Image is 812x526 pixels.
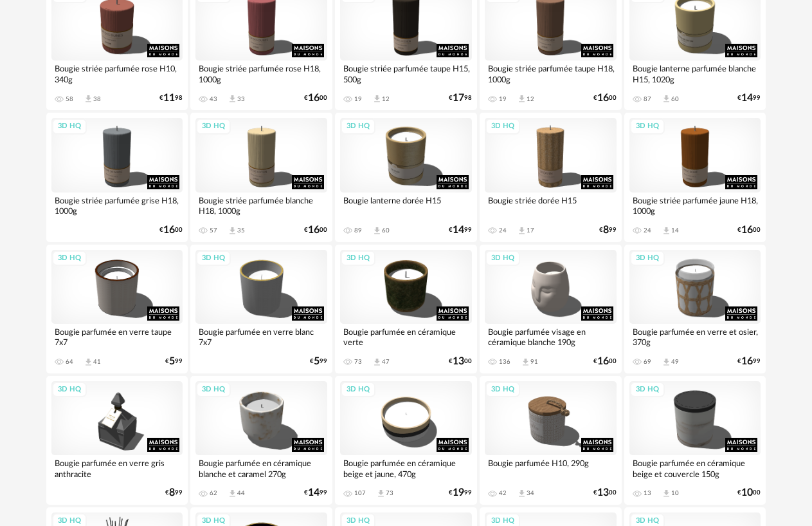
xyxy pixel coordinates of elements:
[737,94,761,102] div: € 99
[741,489,753,497] span: 10
[354,227,362,234] div: 89
[340,324,472,350] div: Bougie parfumée en céramique verte
[165,357,183,366] div: € 99
[737,226,761,234] div: € 00
[372,226,382,236] span: Download icon
[341,382,375,398] div: 3D HQ
[629,324,761,350] div: Bougie parfumée en verre et osier, 370g
[597,94,609,102] span: 16
[335,113,477,241] a: 3D HQ Bougie lanterne dorée H15 89 Download icon 60 €1499
[165,489,183,497] div: € 99
[662,226,671,236] span: Download icon
[480,245,622,373] a: 3D HQ Bougie parfumée visage en céramique blanche 190g 136 Download icon 91 €1600
[644,358,651,366] div: 69
[521,357,530,367] span: Download icon
[195,324,327,350] div: Bougie parfumée en verre blanc 7x7
[190,376,332,505] a: 3D HQ Bougie parfumée en céramique blanche et caramel 270g 62 Download icon 44 €1499
[499,227,507,234] div: 24
[593,489,617,497] div: € 00
[93,95,101,103] div: 38
[485,324,617,350] div: Bougie parfumée visage en céramique blanche 190g
[741,94,753,102] span: 14
[340,455,472,481] div: Bougie parfumée en céramique beige et jaune, 470g
[237,227,245,234] div: 35
[308,489,320,497] span: 14
[671,489,679,497] div: 10
[354,95,362,103] div: 19
[629,61,761,86] div: Bougie lanterne parfumée blanche H15, 1020g
[340,193,472,218] div: Bougie lanterne dorée H15
[308,226,320,234] span: 16
[314,357,320,366] span: 5
[84,94,93,104] span: Download icon
[453,489,464,497] span: 19
[671,358,679,366] div: 49
[52,118,87,135] div: 3D HQ
[372,94,382,104] span: Download icon
[382,95,390,103] div: 12
[169,357,175,366] span: 5
[449,226,472,234] div: € 99
[228,94,237,104] span: Download icon
[662,357,671,367] span: Download icon
[485,455,617,481] div: Bougie parfumée H10, 290g
[527,95,534,103] div: 12
[662,489,671,498] span: Download icon
[517,94,527,104] span: Download icon
[629,455,761,481] div: Bougie parfumée en céramique beige et couvercle 150g
[517,226,527,236] span: Download icon
[66,95,73,103] div: 58
[210,227,217,234] div: 57
[84,357,93,367] span: Download icon
[597,357,609,366] span: 16
[228,489,237,498] span: Download icon
[382,358,390,366] div: 47
[159,94,183,102] div: € 98
[671,95,679,103] div: 60
[630,382,665,398] div: 3D HQ
[644,227,651,234] div: 24
[530,358,538,366] div: 91
[644,95,651,103] div: 87
[52,250,87,267] div: 3D HQ
[304,489,327,497] div: € 99
[163,94,175,102] span: 11
[603,226,609,234] span: 8
[52,382,87,398] div: 3D HQ
[46,376,188,505] a: 3D HQ Bougie parfumée en verre gris anthracite €899
[195,455,327,481] div: Bougie parfumée en céramique blanche et caramel 270g
[517,489,527,498] span: Download icon
[499,358,510,366] div: 136
[629,193,761,218] div: Bougie striée parfumée jaune H18, 1000g
[671,227,679,234] div: 14
[169,489,175,497] span: 8
[453,94,464,102] span: 17
[624,113,766,241] a: 3D HQ Bougie striée parfumée jaune H18, 1000g 24 Download icon 14 €1600
[453,226,464,234] span: 14
[163,226,175,234] span: 16
[51,324,183,350] div: Bougie parfumée en verre taupe 7x7
[190,113,332,241] a: 3D HQ Bougie striée parfumée blanche H18, 1000g 57 Download icon 35 €1600
[340,61,472,86] div: Bougie striée parfumée taupe H15, 500g
[485,193,617,218] div: Bougie striée dorée H15
[485,118,520,135] div: 3D HQ
[66,358,73,366] div: 64
[485,250,520,267] div: 3D HQ
[196,118,231,135] div: 3D HQ
[51,61,183,86] div: Bougie striée parfumée rose H10, 340g
[159,226,183,234] div: € 00
[499,95,507,103] div: 19
[499,489,507,497] div: 42
[386,489,393,497] div: 73
[630,118,665,135] div: 3D HQ
[195,193,327,218] div: Bougie striée parfumée blanche H18, 1000g
[335,245,477,373] a: 3D HQ Bougie parfumée en céramique verte 73 Download icon 47 €1300
[737,357,761,366] div: € 99
[599,226,617,234] div: € 99
[527,227,534,234] div: 17
[354,489,366,497] div: 107
[624,376,766,505] a: 3D HQ Bougie parfumée en céramique beige et couvercle 150g 13 Download icon 10 €1000
[190,245,332,373] a: 3D HQ Bougie parfumée en verre blanc 7x7 €599
[485,382,520,398] div: 3D HQ
[737,489,761,497] div: € 00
